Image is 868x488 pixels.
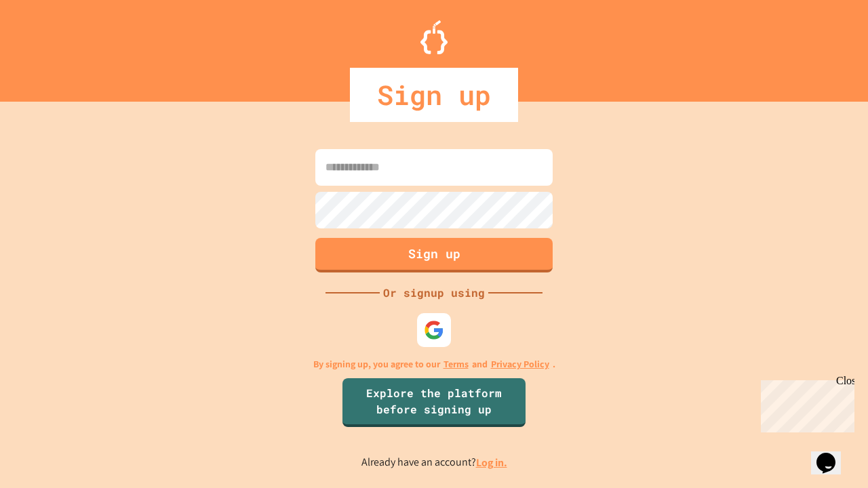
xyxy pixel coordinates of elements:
[315,238,553,272] button: Sign up
[5,5,94,86] div: Chat with us now!Close
[350,68,518,122] div: Sign up
[424,320,444,340] img: google-icon.svg
[755,375,854,432] iframe: chat widget
[420,20,448,54] img: Logo.svg
[491,357,549,371] a: Privacy Policy
[380,285,488,301] div: Or signup using
[313,357,555,371] p: By signing up, you agree to our and .
[476,455,507,470] a: Log in.
[342,378,526,427] a: Explore the platform before signing up
[811,434,854,474] iframe: chat widget
[361,454,507,471] p: Already have an account?
[443,357,469,371] a: Terms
